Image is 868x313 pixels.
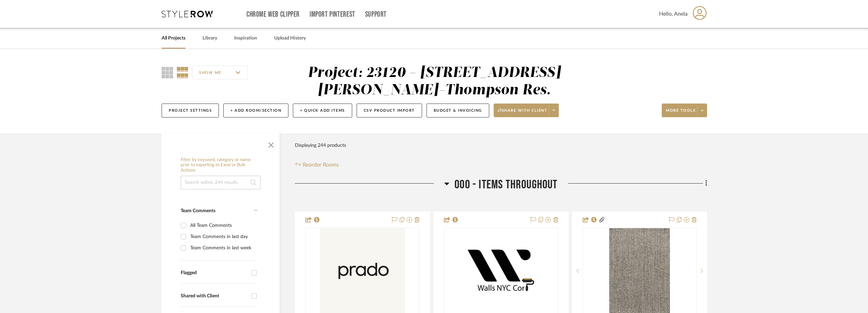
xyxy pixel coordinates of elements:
[190,231,256,242] div: Team Comments in last day
[494,104,559,117] button: Share with client
[190,220,256,231] div: All Team Comments
[162,104,219,118] button: Project Settings
[293,104,352,118] button: + Quick Add Items
[295,139,346,152] div: Displaying 244 products
[264,137,278,151] button: Close
[181,176,260,189] input: Search within 244 results
[659,10,688,18] span: Hello, Anela
[234,34,257,43] a: Inspiration
[181,270,248,276] div: Flagged
[246,12,300,17] a: Chrome Web Clipper
[310,12,355,17] a: Import Pinterest
[190,242,256,253] div: Team Comments in last week
[666,108,695,118] span: More tools
[181,208,215,213] span: Team Comments
[181,157,260,173] h6: Filter by keyword, category or name prior to exporting to Excel or Bulk Actions
[454,177,557,192] span: 000 - ITEMS THROUGHOUT
[295,161,339,169] button: Reorder Rooms
[274,34,306,43] a: Upload History
[181,293,248,299] div: Shared with Client
[203,34,217,43] a: Library
[223,104,288,118] button: + Add Room/Section
[303,161,339,169] span: Reorder Rooms
[162,34,185,43] a: All Projects
[426,104,489,118] button: Budget & Invoicing
[365,12,387,17] a: Support
[357,104,422,118] button: CSV Product Import
[498,108,548,118] span: Share with client
[308,66,561,97] div: Project: 23120 - [STREET_ADDRESS][PERSON_NAME]-Thompson Res.
[662,104,707,117] button: More tools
